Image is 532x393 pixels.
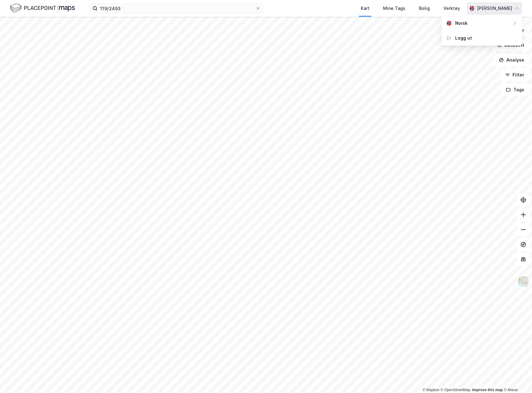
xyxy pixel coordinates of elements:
[383,5,405,12] div: Mine Tags
[501,363,532,393] iframe: Chat Widget
[472,388,503,392] a: Improve this map
[517,276,529,287] img: Z
[422,388,439,392] a: Mapbox
[477,5,512,12] div: [PERSON_NAME]
[98,4,255,13] input: Søk på adresse, matrikkel, gårdeiere, leietakere eller personer
[501,84,530,96] button: Tags
[441,388,471,392] a: OpenStreetMap
[419,5,430,12] div: Bolig
[455,34,472,42] div: Logg ut
[10,3,75,14] img: logo.f888ab2527a4732fd821a326f86c7f29.svg
[443,5,460,12] div: Verktøy
[494,54,530,66] button: Analyse
[500,69,530,81] button: Filter
[501,363,532,393] div: Kontrollprogram for chat
[361,5,369,12] div: Kart
[455,19,468,27] div: Norsk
